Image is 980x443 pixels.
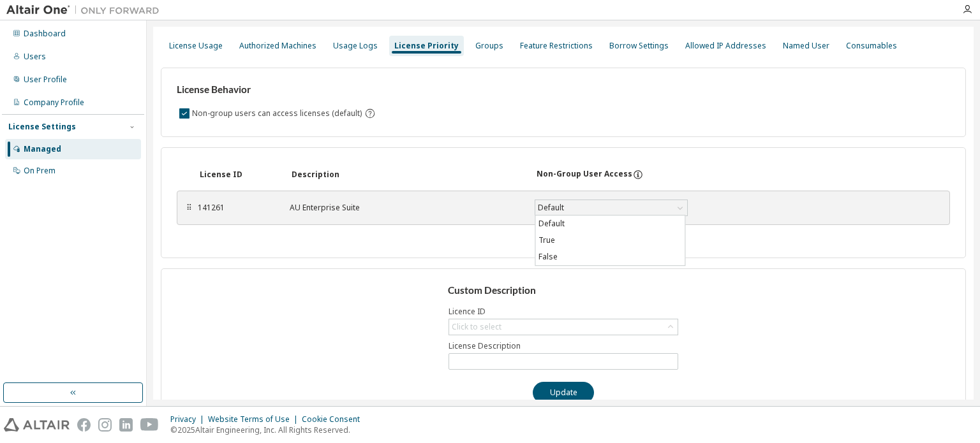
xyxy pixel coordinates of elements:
div: Allowed IP Addresses [685,41,766,51]
div: Company Profile [24,98,84,108]
div: Cookie Consent [302,414,367,425]
label: Non-group users can access licenses (default) [192,106,364,121]
img: youtube.svg [140,418,159,432]
div: Non-Group User Access [537,169,632,180]
div: License ID [200,170,276,180]
img: instagram.svg [98,418,112,432]
li: Default [535,215,685,232]
div: License Usage [169,41,223,51]
img: facebook.svg [77,418,91,432]
div: Groups [475,41,503,51]
div: License Priority [394,41,459,51]
div: Usage Logs [333,41,378,51]
div: Default [535,200,687,215]
div: 141261 [198,203,274,213]
div: Default [536,201,566,215]
div: Borrow Settings [609,41,669,51]
img: linkedin.svg [119,418,133,432]
div: Consumables [846,41,897,51]
div: On Prem [24,166,56,176]
div: Managed [24,144,61,154]
div: AU Enterprise Suite [290,203,519,213]
div: Description [292,170,521,180]
div: Feature Restrictions [520,41,593,51]
button: Update [533,382,594,403]
div: Click to select [452,322,501,332]
label: Licence ID [449,307,678,317]
h3: Custom Description [448,284,679,297]
div: Authorized Machines [239,41,316,51]
label: License Description [449,341,678,351]
li: True [535,232,685,249]
p: © 2025 Altair Engineering, Inc. All Rights Reserved. [170,425,367,435]
div: License Settings [8,122,76,132]
img: Altair One [6,4,166,17]
div: Named User [783,41,829,51]
div: Website Terms of Use [208,414,302,425]
div: Privacy [170,414,208,425]
div: Click to select [449,319,678,335]
div: Dashboard [24,29,66,39]
div: User Profile [24,75,67,85]
div: ⠿ [185,203,193,213]
h3: License Behavior [177,84,374,96]
img: altair_logo.svg [4,418,70,432]
svg: By default any user not assigned to any group can access any license. Turn this setting off to di... [364,108,376,119]
div: Users [24,52,46,62]
li: False [535,249,685,265]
